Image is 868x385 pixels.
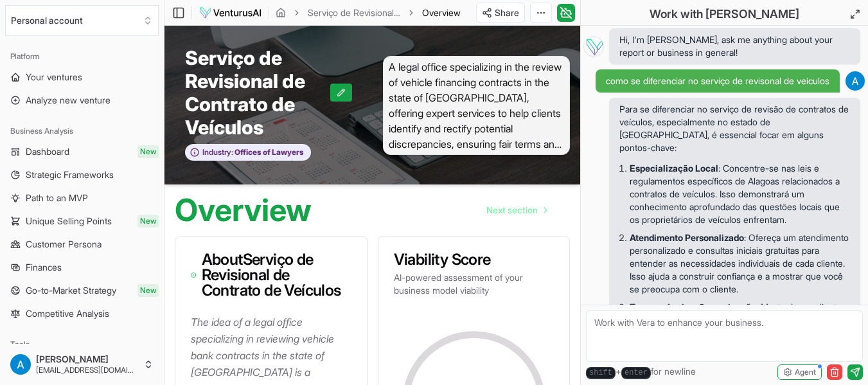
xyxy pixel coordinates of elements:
[185,144,311,161] button: Industry:Offices of Lawyers
[5,46,159,67] div: Platform
[630,301,756,312] strong: Transparência e Comunicação
[191,252,351,298] h3: About Serviço de Revisional de Contrato de Veículos
[495,6,519,19] span: Share
[795,367,816,377] span: Agent
[777,364,822,380] button: Agent
[26,238,102,251] span: Customer Persona
[26,284,116,297] span: Go-to-Market Strategy
[233,147,304,157] span: Offices of Lawyers
[476,3,525,23] button: Share
[5,5,159,36] button: Select an organization
[5,121,159,141] div: Business Analysis
[630,231,850,296] p: : Ofereça um atendimento personalizado e consultas iniciais gratuitas para entender as necessidad...
[175,195,312,226] h1: Overview
[26,71,82,84] span: Your ventures
[630,163,718,174] strong: Especialização Local
[137,215,159,228] span: New
[5,334,159,355] div: Tools
[383,56,571,155] span: A legal office specializing in the review of vehicle financing contracts in the state of [GEOGRAP...
[5,67,159,87] a: Your ventures
[26,307,109,320] span: Competitive Analysis
[5,234,159,255] a: Customer Persona
[586,365,696,379] span: + for newline
[5,349,159,380] button: [PERSON_NAME][EMAIL_ADDRESS][DOMAIN_NAME]
[26,145,69,158] span: Dashboard
[476,197,557,223] a: Go to next page
[621,367,651,379] kbd: enter
[26,168,114,181] span: Strategic Frameworks
[5,188,159,208] a: Path to an MVP
[5,90,159,111] a: Analyze new venture
[619,103,850,154] p: Para se diferenciar no serviço de revisão de contratos de veículos, especialmente no estado de [G...
[5,257,159,278] a: Finances
[26,261,62,274] span: Finances
[630,162,850,226] p: : Concentre-se nas leis e regulamentos específicos de Alagoas relacionados a contratos de veículo...
[26,192,88,204] span: Path to an MVP
[137,145,159,158] span: New
[202,147,233,157] span: Industry:
[5,303,159,324] a: Competitive Analysis
[185,46,330,139] span: Serviço de Revisional de Contrato de Veículos
[586,367,616,379] kbd: shift
[5,280,159,301] a: Go-to-Market StrategyNew
[10,354,31,375] img: ACg8ocKODvUDUHoPLmNiUZNGacIMcjUWUglJ2rwUnIiyd0HOYIhOKQ=s96-c
[394,271,554,297] p: AI-powered assessment of your business model viability
[846,71,865,91] img: ACg8ocKODvUDUHoPLmNiUZNGacIMcjUWUglJ2rwUnIiyd0HOYIhOKQ=s96-c
[199,5,262,21] img: logo
[619,33,850,59] span: Hi, I'm [PERSON_NAME], ask me anything about your report or business in general!
[5,165,159,185] a: Strategic Frameworks
[606,75,829,87] span: como se diferenciar no serviço de revisonal de veículos
[308,6,400,19] a: Serviço de Revisional de Contrato de Veículos
[5,141,159,162] a: DashboardNew
[630,232,744,243] strong: Atendimento Personalizado
[583,36,604,57] img: Vera
[486,204,538,217] span: Next section
[394,252,554,267] h3: Viability Score
[26,94,111,107] span: Analyze new venture
[422,6,461,19] span: Overview
[36,365,138,375] span: [EMAIL_ADDRESS][DOMAIN_NAME]
[276,6,461,19] nav: breadcrumb
[650,5,799,23] h2: Work with [PERSON_NAME]
[137,284,159,297] span: New
[476,197,557,223] nav: pagination
[5,211,159,231] a: Unique Selling PointsNew
[630,301,850,365] p: : Mantenha os clientes informados sobre o progresso de seus casos e seja transparente em relação ...
[26,215,112,228] span: Unique Selling Points
[36,354,138,365] span: [PERSON_NAME]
